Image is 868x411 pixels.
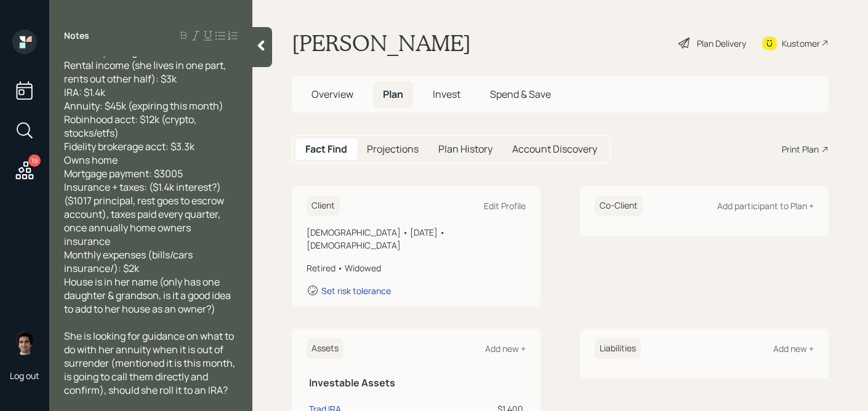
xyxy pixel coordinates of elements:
[438,143,492,155] h5: Plan History
[309,377,523,389] h5: Investable Assets
[595,338,641,359] h6: Liabilities
[305,143,347,155] h5: Fact Find
[782,143,819,156] div: Print Plan
[307,226,526,252] div: [DEMOGRAPHIC_DATA] • [DATE] • [DEMOGRAPHIC_DATA]
[28,154,41,167] div: 19
[12,330,37,355] img: harrison-schaefer-headshot-2.png
[773,343,814,354] div: Add new +
[64,4,233,316] span: Age [DEMOGRAPHIC_DATA], single (husband passed away [DATE]), currently retired Currently taking S...
[64,30,89,42] label: Notes
[512,143,597,155] h5: Account Discovery
[717,200,814,212] div: Add participant to Plan +
[490,87,551,101] span: Spend & Save
[367,143,419,155] h5: Projections
[10,370,39,381] div: Log out
[782,37,820,50] div: Kustomer
[383,87,403,101] span: Plan
[321,285,391,297] div: Set risk tolerance
[485,343,526,354] div: Add new +
[484,200,526,212] div: Edit Profile
[307,196,340,216] h6: Client
[307,261,526,274] div: Retired • Widowed
[307,338,344,359] h6: Assets
[311,87,353,101] span: Overview
[292,30,471,57] h1: [PERSON_NAME]
[433,87,460,101] span: Invest
[595,196,643,216] h6: Co-Client
[697,37,746,50] div: Plan Delivery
